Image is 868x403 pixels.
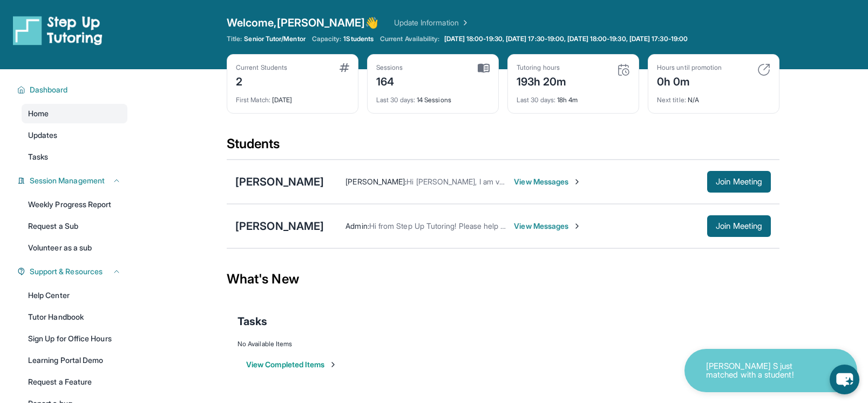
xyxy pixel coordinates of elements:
span: View Messages [514,221,581,232]
a: Home [22,104,127,123]
span: [PERSON_NAME] : [345,177,406,186]
span: Senior Tutor/Mentor [244,35,305,43]
div: Current Students [236,63,287,72]
img: logo [13,15,103,45]
span: Current Availability: [380,35,439,43]
img: Chevron Right [459,17,470,28]
span: Session Management [30,175,105,186]
span: Support & Resources [30,266,103,277]
span: Dashboard [30,84,68,95]
span: Next title : [657,96,686,104]
img: card [617,63,630,76]
a: Weekly Progress Report [22,195,127,214]
div: 14 Sessions [376,89,490,104]
div: No Available Items [238,340,769,348]
span: Admin : [345,221,369,230]
span: Home [28,108,49,119]
div: Tutoring hours [517,63,567,72]
img: Chevron-Right [573,222,581,230]
p: [PERSON_NAME] S just matched with a student! [706,362,814,380]
span: Last 30 days : [376,96,415,104]
a: Tasks [22,147,127,167]
div: What's New [227,255,779,303]
a: Request a Sub [22,216,127,236]
a: Sign Up for Office Hours [22,329,127,348]
button: Dashboard [25,84,121,95]
div: Students [227,135,779,159]
div: [PERSON_NAME] [235,174,324,189]
span: Join Meeting [716,179,762,185]
span: Updates [28,130,58,141]
img: card [757,63,770,76]
div: N/A [657,89,770,104]
span: Title: [227,35,242,43]
a: Updates [22,125,127,145]
button: View Completed Items [246,359,337,370]
div: 164 [376,72,403,89]
button: chat-button [830,365,859,394]
a: Update Information [394,17,470,28]
span: Last 30 days : [517,96,555,104]
a: Help Center [22,286,127,305]
span: [DATE] 18:00-19:30, [DATE] 17:30-19:00, [DATE] 18:00-19:30, [DATE] 17:30-19:00 [444,35,688,43]
img: card [478,63,490,73]
button: Join Meeting [707,215,771,237]
span: Tasks [28,151,48,162]
img: card [340,63,349,72]
div: [DATE] [236,89,349,104]
a: Volunteer as a sub [22,238,127,257]
a: Request a Feature [22,372,127,392]
div: 193h 20m [517,72,567,89]
button: Support & Resources [25,266,121,277]
span: View Messages [514,176,581,187]
div: 18h 4m [517,89,630,104]
a: [DATE] 18:00-19:30, [DATE] 17:30-19:00, [DATE] 18:00-19:30, [DATE] 17:30-19:00 [442,35,690,43]
span: First Match : [236,96,270,104]
button: Join Meeting [707,171,771,193]
div: [PERSON_NAME] [235,219,324,234]
div: Sessions [376,63,403,72]
img: Chevron-Right [573,177,581,186]
div: 0h 0m [657,72,722,89]
span: Tasks [238,314,267,329]
button: Session Management [25,175,121,186]
span: 1 Students [343,35,374,43]
span: Capacity: [312,35,342,43]
a: Tutor Handbook [22,307,127,327]
a: Learning Portal Demo [22,351,127,370]
div: Hours until promotion [657,63,722,72]
div: 2 [236,72,287,89]
span: Welcome, [PERSON_NAME] 👋 [227,15,379,30]
span: Join Meeting [716,223,762,229]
